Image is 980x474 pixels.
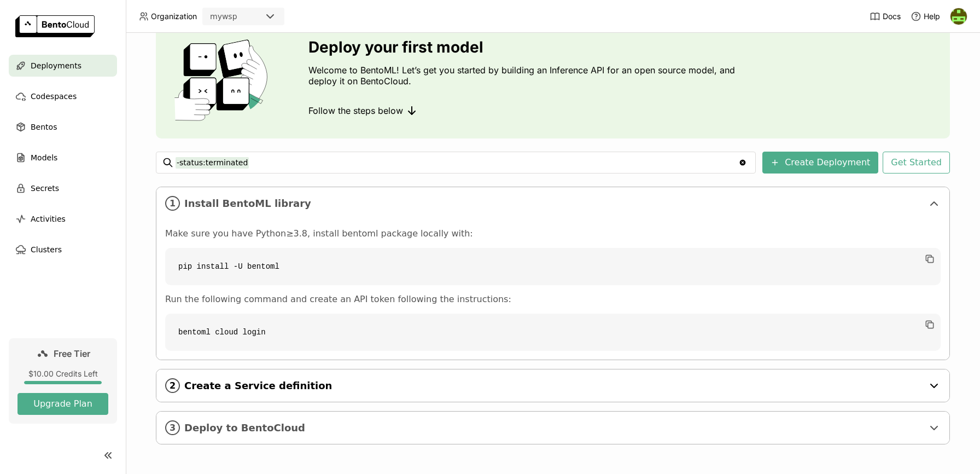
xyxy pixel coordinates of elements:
[165,314,941,351] code: bentoml cloud login
[165,248,941,285] code: pip install -U bentoml
[31,212,66,226] span: Activities
[911,11,940,22] div: Help
[31,90,77,103] span: Codespaces
[9,239,117,261] a: Clusters
[883,11,901,21] span: Docs
[9,147,117,169] a: Models
[870,11,901,22] a: Docs
[54,348,90,359] span: Free Tier
[165,39,282,121] img: cover onboarding
[308,38,740,56] h3: Deploy your first model
[31,243,62,256] span: Clusters
[184,198,923,210] span: Install BentoML library
[762,152,878,174] button: Create Deployment
[9,177,117,199] a: Secrets
[9,85,117,107] a: Codespaces
[184,380,923,392] span: Create a Service definition
[9,55,117,77] a: Deployments
[156,412,949,444] div: 3Deploy to BentoCloud
[31,59,81,72] span: Deployments
[156,187,949,219] div: 1Install BentoML library
[17,393,108,415] button: Upgrade Plan
[17,369,108,379] div: $10.00 Credits Left
[9,116,117,138] a: Bentos
[31,151,57,164] span: Models
[165,420,180,435] i: 3
[308,65,740,86] p: Welcome to BentoML! Let’s get you started by building an Inference API for an open source model, ...
[9,208,117,230] a: Activities
[31,182,59,195] span: Secrets
[924,11,940,21] span: Help
[238,11,240,22] input: Selected mywsp.
[15,15,95,37] img: logo
[950,8,967,25] img: Bindu Mohan
[165,196,180,211] i: 1
[883,152,950,174] button: Get Started
[31,120,57,134] span: Bentos
[176,154,738,171] input: Search
[156,369,949,402] div: 2Create a Service definition
[210,11,237,22] div: mywsp
[308,105,403,116] span: Follow the steps below
[738,158,747,167] svg: Clear value
[9,338,117,424] a: Free Tier$10.00 Credits LeftUpgrade Plan
[184,422,923,434] span: Deploy to BentoCloud
[165,378,180,393] i: 2
[165,228,941,239] p: Make sure you have Python≥3.8, install bentoml package locally with:
[165,294,941,305] p: Run the following command and create an API token following the instructions:
[151,11,197,21] span: Organization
